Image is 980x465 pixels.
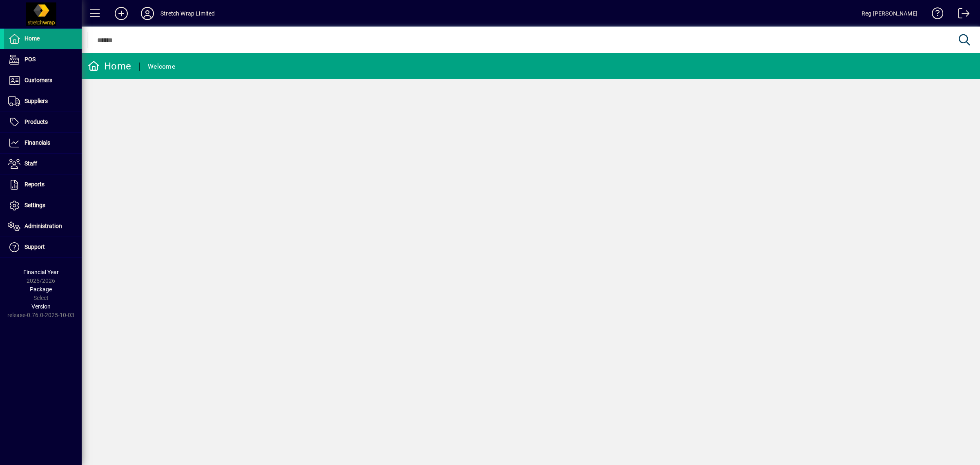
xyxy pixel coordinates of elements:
[24,98,48,104] span: Suppliers
[4,237,82,257] a: Support
[4,112,82,132] a: Products
[31,303,51,310] span: Version
[4,216,82,237] a: Administration
[952,2,970,28] a: Logout
[4,195,82,216] a: Settings
[24,56,36,63] span: POS
[4,154,82,174] a: Staff
[4,49,82,70] a: POS
[4,174,82,195] a: Reports
[24,223,62,229] span: Administration
[4,133,82,153] a: Financials
[24,139,50,146] span: Financials
[4,91,82,112] a: Suppliers
[24,160,37,167] span: Staff
[24,244,45,250] span: Support
[24,118,48,125] span: Products
[148,60,175,73] div: Welcome
[30,286,52,293] span: Package
[926,2,944,28] a: Knowledge Base
[24,202,45,208] span: Settings
[160,7,215,20] div: Stretch Wrap Limited
[23,269,59,275] span: Financial Year
[88,60,131,73] div: Home
[134,6,160,21] button: Profile
[862,7,918,20] div: Reg [PERSON_NAME]
[24,181,45,188] span: Reports
[108,6,134,21] button: Add
[24,77,52,83] span: Customers
[4,70,82,91] a: Customers
[24,35,40,42] span: Home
